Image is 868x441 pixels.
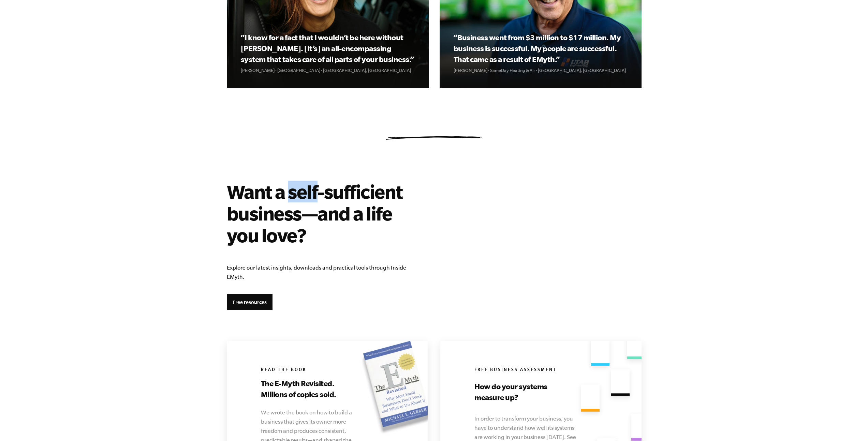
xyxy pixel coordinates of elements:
[261,367,389,374] h6: Read the book
[227,263,423,282] p: Explore our latest insights, downloads and practical tools through Inside EMyth.
[474,381,569,403] h3: How do your systems measure up?
[227,294,273,310] a: Free resources
[454,32,627,65] h3: “Business went from $3 million to $17 million. My business is successful. My people are successfu...
[241,32,414,65] h3: “I know for a fact that I wouldn’t be here without [PERSON_NAME]. [It’s] an all-encompassing syst...
[454,67,627,74] p: [PERSON_NAME] · SameDay Heating & Air · [GEOGRAPHIC_DATA], [GEOGRAPHIC_DATA]
[227,181,423,246] h2: Want a self-sufficient business—and a life you love?
[241,67,414,74] p: [PERSON_NAME] · [GEOGRAPHIC_DATA] · [GEOGRAPHIC_DATA], [GEOGRAPHIC_DATA]
[261,378,355,400] h3: The E-Myth Revisited. Millions of copies sold.
[474,367,603,374] h6: Free Business Assessment
[834,408,868,441] iframe: Chat Widget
